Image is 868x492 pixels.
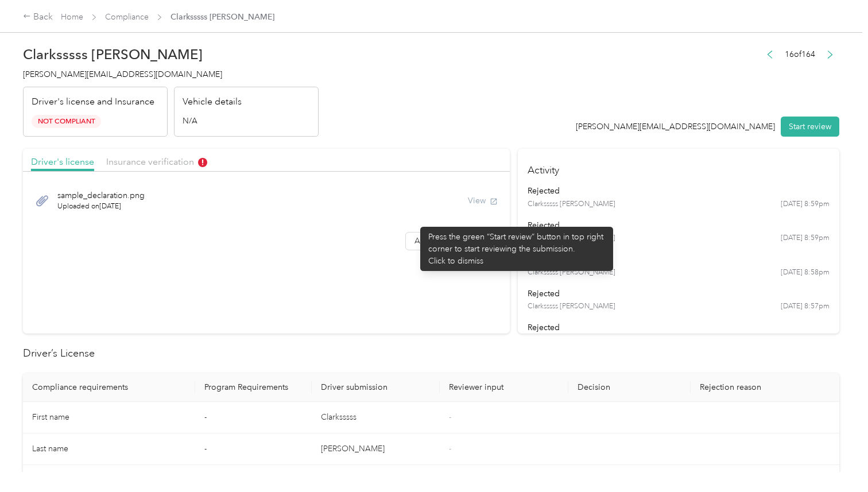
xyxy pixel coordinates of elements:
[31,156,94,167] span: Driver's license
[528,288,829,300] div: rejected
[781,301,830,312] time: [DATE] 8:57pm
[528,301,615,312] span: Clarksssss [PERSON_NAME]
[195,373,312,402] th: Program Requirements
[691,373,845,402] th: Rejection reason
[23,69,222,79] span: [PERSON_NAME][EMAIL_ADDRESS][DOMAIN_NAME]
[440,373,568,402] th: Reviewer input
[32,115,101,128] span: Not Compliant
[23,402,195,433] td: First name
[568,373,691,402] th: Decision
[61,12,83,22] a: Home
[414,236,447,246] span: Approve
[23,47,319,63] h2: Clarksssss [PERSON_NAME]
[528,199,615,210] span: Clarksssss [PERSON_NAME]
[528,219,829,231] div: rejected
[576,121,775,133] div: [PERSON_NAME][EMAIL_ADDRESS][DOMAIN_NAME]
[195,433,312,465] td: -
[528,321,829,334] div: rejected
[23,10,53,24] div: Back
[312,402,440,433] td: Clarksssss
[23,346,839,361] h2: Driver’s License
[23,373,195,402] th: Compliance requirements
[804,428,868,492] iframe: Everlance-gr Chat Button Frame
[106,156,207,167] span: Insurance verification
[528,185,829,197] div: rejected
[170,11,274,23] span: Clarksssss [PERSON_NAME]
[781,117,839,137] button: Start review
[449,444,451,454] span: -
[32,444,68,454] span: Last name
[528,253,829,265] div: rejected
[183,95,242,109] p: Vehicle details
[312,433,440,465] td: [PERSON_NAME]
[781,268,830,278] time: [DATE] 8:58pm
[518,149,839,185] h4: Activity
[528,233,615,243] span: Clarksssss [PERSON_NAME]
[785,48,815,60] span: 16 of 164
[195,402,312,433] td: -
[465,236,487,246] span: Reject
[449,412,451,422] span: -
[781,199,830,210] time: [DATE] 8:59pm
[57,202,145,212] span: Uploaded on [DATE]
[312,373,440,402] th: Driver submission
[57,189,145,202] span: sample_declaration.png
[23,433,195,465] td: Last name
[105,12,149,22] a: Compliance
[781,233,830,243] time: [DATE] 8:59pm
[183,115,197,127] span: N/A
[528,268,615,278] span: Clarksssss [PERSON_NAME]
[32,95,154,109] p: Driver's license and Insurance
[32,412,69,422] span: First name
